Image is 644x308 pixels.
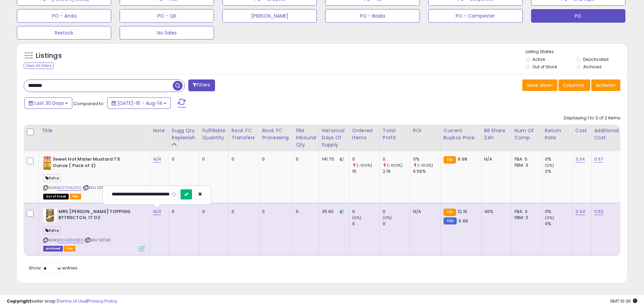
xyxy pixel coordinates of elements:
span: 12.16 [458,208,467,215]
button: PO [531,9,625,23]
div: 0 [352,221,380,227]
span: All listings that are currently out of stock and unavailable for purchase on Amazon [43,194,69,199]
a: Terms of Use [58,298,87,304]
div: Ordered Items [352,127,377,141]
button: Restock [17,26,111,40]
a: N/A [153,208,161,215]
div: seller snap | | [7,298,117,305]
a: 3.34 [575,156,585,163]
div: 0 [352,156,380,162]
small: (0%) [383,215,392,220]
span: | SKU: 107421 [85,237,111,243]
a: 0.67 [594,156,603,163]
span: FBA [64,246,75,252]
small: (-100%) [418,163,433,168]
div: 0% [545,221,572,227]
b: Sweet Hot Mister Mustard 7.5 Ounce ( Pack of 2) [53,156,135,170]
div: Rsvd. FC Transfers [232,127,257,141]
button: [PERSON_NAME] [222,9,317,23]
div: 0 [383,221,410,227]
button: PO - Campester [428,9,523,23]
span: Listings that have been deleted from Seller Central [43,246,63,252]
button: No Sales [120,26,214,40]
div: ASIN: [43,156,145,198]
div: Rsvd. FC Processing [262,127,290,141]
div: 0 [232,209,254,215]
div: Cost [575,127,589,134]
div: 0 [232,156,254,162]
div: Clear All Filters [24,63,54,69]
div: 0 [262,156,288,162]
div: Current Buybox Price [444,127,478,141]
span: Kehe [43,227,61,234]
small: FBA [444,156,456,164]
div: FBA: 5 [515,156,537,162]
div: 0 [296,209,314,215]
strong: Copyright [7,298,31,304]
span: Columns [563,82,584,89]
div: 0% [413,156,440,162]
div: N/A [413,209,435,215]
div: 0% [545,209,572,215]
a: B007N3JZ6C [57,185,82,191]
div: 35.60 [322,209,344,215]
a: Privacy Policy [88,298,117,304]
span: Show: entries [29,265,77,271]
div: FBA inbound Qty [296,127,316,148]
div: 0 [383,209,410,215]
div: 0 [296,156,314,162]
div: Return Rate [545,127,570,141]
span: 9.98 [458,156,467,162]
label: Archived [583,64,601,70]
div: Title [42,127,147,134]
div: Displaying 1 to 2 of 2 items [564,115,620,121]
div: 0 [202,209,223,215]
div: 0 [383,156,410,162]
a: 3.44 [575,208,586,215]
div: 2.19 [383,168,410,174]
p: Listing States: [526,49,627,55]
small: FBA [444,209,456,216]
span: [DATE]-16 - Aug-14 [117,100,162,106]
label: Active [532,56,545,62]
small: (0%) [545,163,554,168]
div: Historical Days Of Supply [322,127,347,148]
button: [DATE]-16 - Aug-14 [107,97,171,109]
a: N/A [153,156,161,163]
b: MRS [PERSON_NAME] TOPPING BTTRSCTCH, 17 OZ [58,209,141,223]
img: 410inSDOsmL._SL40_.jpg [43,156,51,170]
h5: Listings [36,51,62,61]
span: | SKU: 107396_2PK [83,185,120,190]
button: Save View [522,79,557,91]
div: BB Share 24h. [484,127,509,141]
label: Out of Stock [532,64,557,70]
button: Columns [558,79,590,91]
div: Num of Comp. [515,127,539,141]
div: N/A [484,156,506,162]
div: 0 [352,209,380,215]
button: PO - Badia [325,9,420,23]
button: Filters [188,79,215,91]
div: 10 [352,168,380,174]
span: 2025-09-15 10:36 GMT [610,298,637,304]
div: 0% [545,156,572,162]
div: 0 [172,209,194,215]
span: Last 30 Days [34,100,64,106]
div: 0 [172,156,194,162]
img: 41++yiZOtgL._SL40_.jpg [43,209,57,222]
div: FBM: 3 [515,162,537,168]
div: FBA: 3 [515,209,537,215]
div: FBM: 3 [515,215,537,221]
div: 141.70 [322,156,344,162]
button: Last 30 Days [24,97,72,109]
div: 0 [262,209,288,215]
div: Total Profit [383,127,407,141]
th: Please note that this number is a calculation based on your required days of coverage and your ve... [169,124,199,151]
span: 9.99 [458,218,468,224]
div: 46% [484,209,506,215]
span: Compared to: [73,100,104,107]
small: (0%) [352,215,362,220]
div: Sugg Qty Replenish [172,127,197,141]
span: FBA [70,194,81,199]
div: Note [153,127,166,134]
